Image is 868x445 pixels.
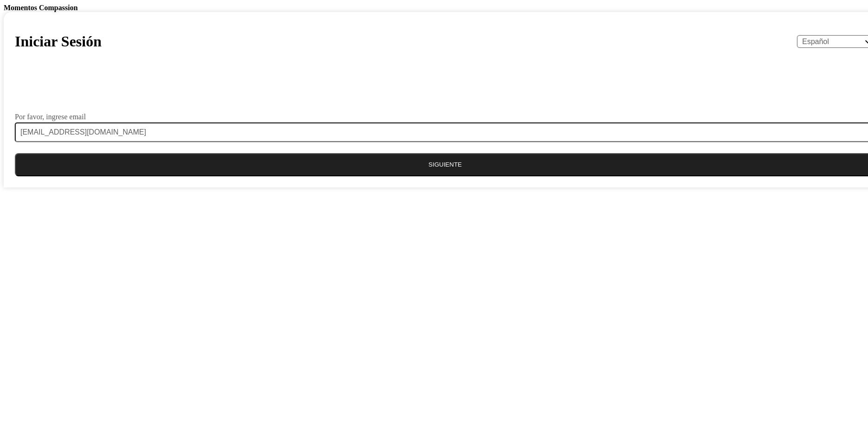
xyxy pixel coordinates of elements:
[15,33,102,50] h1: Iniciar Sesión
[4,4,78,12] b: Momentos Compassion
[15,113,86,121] label: Por favor, ingrese email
